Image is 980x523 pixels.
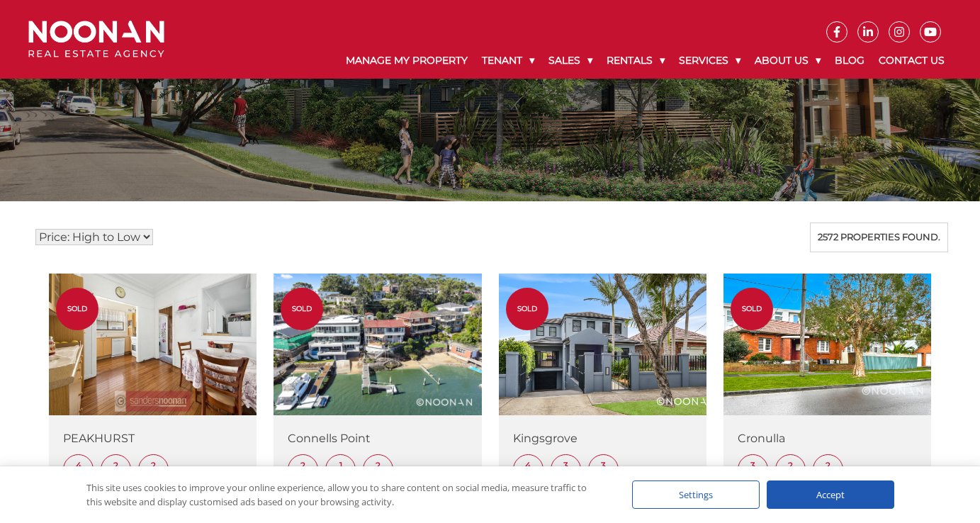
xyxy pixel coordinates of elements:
a: Sales [541,43,599,79]
a: Services [672,43,748,79]
a: Blog [828,43,872,79]
a: Contact Us [872,43,952,79]
span: sold [506,303,548,314]
span: sold [56,303,98,314]
img: Noonan Real Estate Agency [28,21,164,58]
div: 2572 properties found. [810,223,948,252]
span: sold [281,303,323,314]
a: Rentals [599,43,672,79]
div: This site uses cookies to improve your online experience, allow you to share content on social me... [86,480,604,509]
span: sold [731,303,773,314]
div: Settings [632,480,760,509]
a: Tenant [475,43,541,79]
select: Sort Listings [35,229,153,245]
a: Manage My Property [339,43,475,79]
a: About Us [748,43,828,79]
div: Accept [767,480,894,509]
